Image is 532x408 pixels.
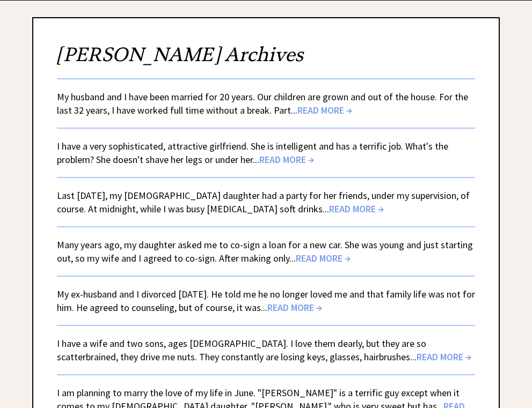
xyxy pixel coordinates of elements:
[57,91,468,116] a: My husband and I have been married for 20 years. Our children are grown and out of the house. For...
[57,140,448,166] a: I have a very sophisticated, attractive girlfriend. She is intelligent and has a terrific job. Wh...
[57,42,475,78] h2: [PERSON_NAME] Archives
[417,351,471,363] span: READ MORE →
[297,104,352,116] span: READ MORE →
[57,288,475,314] a: My ex-husband and I divorced [DATE]. He told me he no longer loved me and that family life was no...
[267,301,322,314] span: READ MORE →
[329,203,384,215] span: READ MORE →
[296,252,351,264] span: READ MORE →
[259,153,314,166] span: READ MORE →
[57,337,471,363] a: I have a wife and two sons, ages [DEMOGRAPHIC_DATA]. I love them dearly, but they are so scatterb...
[57,239,473,264] a: Many years ago, my daughter asked me to co-sign a loan for a new car. She was young and just star...
[57,189,470,215] a: Last [DATE], my [DEMOGRAPHIC_DATA] daughter had a party for her friends, under my supervision, of...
